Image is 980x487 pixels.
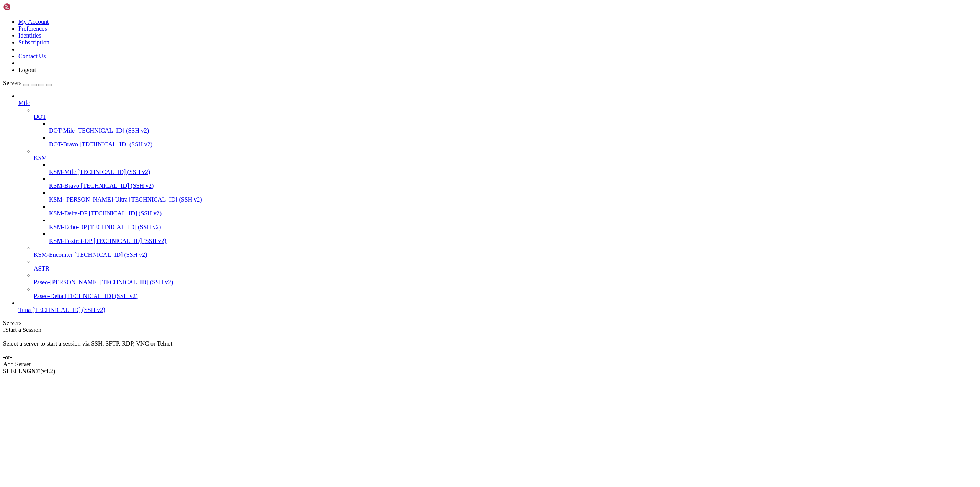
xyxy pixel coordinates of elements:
[34,258,977,272] li: ASTR
[18,25,47,32] a: Preferences
[22,368,36,374] b: NGN
[34,113,46,120] span: DOT
[49,210,87,216] span: KSM-Delta-DP
[3,3,47,11] img: Shellngn
[49,238,977,244] a: KSM-Foxtrot-DP [TECHNICAL_ID] (SSH v2)
[18,39,49,46] a: Subscription
[49,141,78,148] span: DOT-Bravo
[80,141,152,148] span: [TECHNICAL_ID] (SSH v2)
[76,127,149,134] span: [TECHNICAL_ID] (SSH v2)
[5,326,41,333] span: Start a Session
[77,169,150,175] span: [TECHNICAL_ID] (SSH v2)
[34,272,977,286] li: Paseo-[PERSON_NAME] [TECHNICAL_ID] (SSH v2)
[49,182,977,189] a: KSM-Bravo [TECHNICAL_ID] (SSH v2)
[49,210,977,217] a: KSM-Delta-DP [TECHNICAL_ID] (SSH v2)
[49,224,977,231] a: KSM-Echo-DP [TECHNICAL_ID] (SSH v2)
[88,224,161,230] span: [TECHNICAL_ID] (SSH v2)
[3,361,977,368] div: Add Server
[49,127,977,134] a: DOT-Mile [TECHNICAL_ID] (SSH v2)
[49,169,977,175] a: KSM-Mile [TECHNICAL_ID] (SSH v2)
[18,100,977,107] a: Mile
[49,162,977,175] li: KSM-Mile [TECHNICAL_ID] (SSH v2)
[49,196,977,203] a: KSM-[PERSON_NAME]-Ultra [TECHNICAL_ID] (SSH v2)
[34,265,49,272] span: ASTR
[34,251,73,258] span: KSM-Encointer
[34,279,977,286] a: Paseo-[PERSON_NAME] [TECHNICAL_ID] (SSH v2)
[3,320,977,326] div: Servers
[18,18,49,25] a: My Account
[32,307,105,313] span: [TECHNICAL_ID] (SSH v2)
[49,238,92,244] span: KSM-Foxtrot-DP
[41,368,56,374] span: 4.2.0
[34,107,977,148] li: DOT
[18,307,31,313] span: Tuna
[34,279,99,285] span: Paseo-[PERSON_NAME]
[74,251,147,258] span: [TECHNICAL_ID] (SSH v2)
[18,100,30,106] span: Mile
[93,238,166,244] span: [TECHNICAL_ID] (SSH v2)
[49,196,127,203] span: KSM-[PERSON_NAME]-Ultra
[49,120,977,134] li: DOT-Mile [TECHNICAL_ID] (SSH v2)
[34,251,977,258] a: KSM-Encointer [TECHNICAL_ID] (SSH v2)
[18,93,977,300] li: Mile
[100,279,173,285] span: [TECHNICAL_ID] (SSH v2)
[3,368,55,374] span: SHELL ©
[65,293,137,299] span: [TECHNICAL_ID] (SSH v2)
[18,67,36,73] a: Logout
[49,203,977,217] li: KSM-Delta-DP [TECHNICAL_ID] (SSH v2)
[49,175,977,189] li: KSM-Bravo [TECHNICAL_ID] (SSH v2)
[49,217,977,231] li: KSM-Echo-DP [TECHNICAL_ID] (SSH v2)
[81,182,154,189] span: [TECHNICAL_ID] (SSH v2)
[34,155,47,161] span: KSM
[3,80,21,86] span: Servers
[89,210,162,216] span: [TECHNICAL_ID] (SSH v2)
[34,148,977,244] li: KSM
[49,134,977,148] li: DOT-Bravo [TECHNICAL_ID] (SSH v2)
[3,333,977,361] div: Select a server to start a session via SSH, SFTP, RDP, VNC or Telnet. -or-
[34,293,63,299] span: Paseo-Delta
[3,80,52,86] a: Servers
[18,32,41,39] a: Identities
[49,231,977,244] li: KSM-Foxtrot-DP [TECHNICAL_ID] (SSH v2)
[34,286,977,300] li: Paseo-Delta [TECHNICAL_ID] (SSH v2)
[34,244,977,258] li: KSM-Encointer [TECHNICAL_ID] (SSH v2)
[49,127,75,134] span: DOT-Mile
[34,155,977,162] a: KSM
[49,141,977,148] a: DOT-Bravo [TECHNICAL_ID] (SSH v2)
[34,265,977,272] a: ASTR
[18,53,46,59] a: Contact Us
[3,326,5,333] span: 
[34,293,977,300] a: Paseo-Delta [TECHNICAL_ID] (SSH v2)
[18,300,977,313] li: Tuna [TECHNICAL_ID] (SSH v2)
[49,189,977,203] li: KSM-[PERSON_NAME]-Ultra [TECHNICAL_ID] (SSH v2)
[49,169,76,175] span: KSM-Mile
[49,224,87,230] span: KSM-Echo-DP
[49,182,79,189] span: KSM-Bravo
[18,307,977,313] a: Tuna [TECHNICAL_ID] (SSH v2)
[34,113,977,120] a: DOT
[129,196,202,203] span: [TECHNICAL_ID] (SSH v2)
